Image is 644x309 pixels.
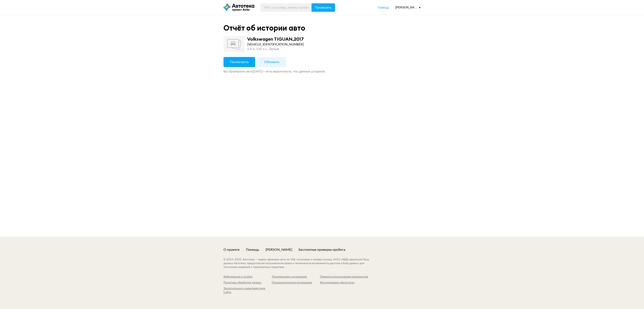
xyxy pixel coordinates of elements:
[223,70,421,74] div: Вы проверяли авто [DATE] — есть вероятность, что данные устарели.
[320,275,368,279] a: Правила использования промокодов
[378,5,389,10] a: Помощь
[223,281,272,285] a: Политика обработки данных
[223,275,272,279] a: Информация о cookies
[261,3,312,12] input: VIN, госномер, номер кузова
[246,247,259,252] a: Помощь
[320,281,368,285] a: Исследование «Автостата»
[299,247,345,252] a: Бесплатная проверка пробега
[272,281,320,285] a: Пользовательское соглашение
[395,5,421,9] div: [PERSON_NAME][EMAIL_ADDRESS][DOMAIN_NAME]
[315,6,332,9] span: Проверить
[247,36,304,42] div: Volkswagen TIGUAN , 2017
[223,258,378,269] div: © 2016– 2025 . Автотека — сервис проверки авто по VIN, госномеру и номеру кузова. ООО «АБД» реали...
[272,275,320,279] a: Лицензионное соглашение
[230,60,249,64] span: Посмотреть
[223,247,240,252] a: О проекте
[264,60,279,64] span: Обновить
[258,57,286,67] button: Обновить
[223,287,272,294] a: Эксплуатация и характеристики Сайта
[265,247,292,252] a: [PERSON_NAME]
[223,23,305,32] div: Отчёт об истории авто
[378,6,389,9] span: Помощь
[223,57,255,67] button: Посмотреть
[247,47,304,52] div: 1.4 л, 150 л.c., белый
[312,3,335,12] button: Проверить
[247,42,304,47] div: [VEHICLE_IDENTIFICATION_NUMBER]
